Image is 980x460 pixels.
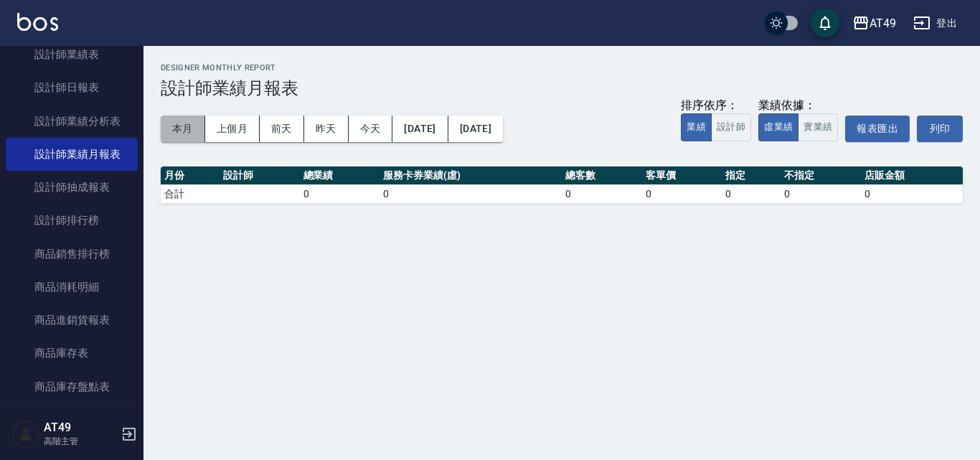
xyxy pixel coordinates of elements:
[861,166,963,185] th: 店販金額
[642,184,722,203] td: 0
[6,271,138,304] a: 商品消耗明細
[917,116,963,142] button: 列印
[448,116,503,142] button: [DATE]
[781,184,861,203] td: 0
[6,105,138,138] a: 設計師業績分析表
[392,116,448,142] button: [DATE]
[562,166,642,185] th: 總客數
[758,113,798,141] button: 虛業績
[6,71,138,104] a: 設計師日報表
[161,166,220,185] th: 月份
[161,63,963,72] h2: Designer Monthly Report
[6,38,138,71] a: 設計師業績表
[161,166,963,204] table: a dense table
[6,138,138,171] a: 設計師業績月報表
[6,403,138,436] a: 會員卡銷售報表
[908,10,963,37] button: 登出
[304,116,349,142] button: 昨天
[681,113,712,141] button: 業績
[722,184,781,203] td: 0
[847,9,902,38] button: AT49
[811,9,839,37] button: save
[300,166,380,185] th: 總業績
[6,304,138,337] a: 商品進銷貨報表
[861,184,963,203] td: 0
[642,166,722,185] th: 客單價
[870,14,896,32] div: AT49
[711,113,751,141] button: 設計師
[380,184,561,203] td: 0
[220,166,300,185] th: 設計師
[44,421,117,435] h5: AT49
[260,116,304,142] button: 前天
[6,238,138,271] a: 商品銷售排行榜
[6,370,138,403] a: 商品庫存盤點表
[681,98,751,113] div: 排序依序：
[798,113,838,141] button: 實業績
[781,166,861,185] th: 不指定
[44,435,117,448] p: 高階主管
[161,184,220,203] td: 合計
[161,78,963,98] h3: 設計師業績月報表
[845,116,910,142] button: 報表匯出
[17,13,58,31] img: Logo
[380,166,561,185] th: 服務卡券業績(虛)
[6,171,138,204] a: 設計師抽成報表
[205,116,260,142] button: 上個月
[300,184,380,203] td: 0
[349,116,393,142] button: 今天
[562,184,642,203] td: 0
[722,166,781,185] th: 指定
[161,116,205,142] button: 本月
[6,204,138,237] a: 設計師排行榜
[11,420,40,449] img: Person
[6,337,138,370] a: 商品庫存表
[758,98,838,113] div: 業績依據：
